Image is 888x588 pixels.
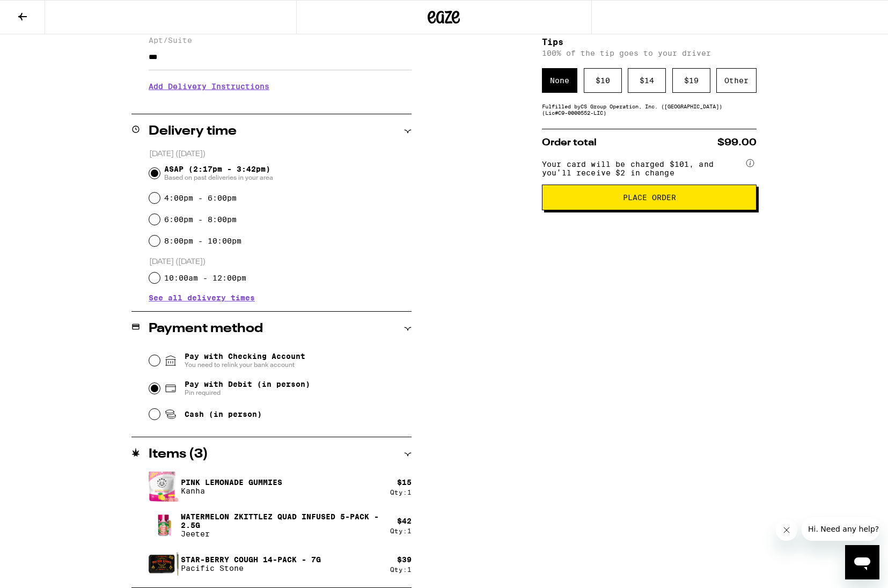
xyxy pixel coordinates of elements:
[802,517,879,541] iframe: Message from company
[164,215,237,224] label: 6:00pm - 8:00pm
[628,68,666,93] div: $ 14
[185,410,262,418] span: Cash (in person)
[185,388,310,397] span: Pin required
[776,519,797,541] iframe: Close message
[149,448,208,461] h2: Items ( 3 )
[164,173,273,182] span: Based on past deliveries in your area
[149,294,255,302] button: See all delivery times
[845,545,879,579] iframe: Button to launch messaging window
[397,478,412,487] div: $ 15
[149,74,412,99] h3: Add Delivery Instructions
[164,165,273,182] span: ASAP (2:17pm - 3:42pm)
[181,530,381,538] p: Jeeter
[149,471,179,503] img: Pink Lemonade Gummies
[149,322,263,335] h2: Payment method
[149,149,412,159] p: [DATE] ([DATE])
[397,555,412,564] div: $ 39
[390,489,412,496] div: Qty: 1
[149,125,237,138] h2: Delivery time
[181,555,321,564] p: Star-berry Cough 14-Pack - 7g
[181,512,381,530] p: Watermelon Zkittlez Quad Infused 5-Pack - 2.5g
[672,68,710,93] div: $ 19
[390,527,412,534] div: Qty: 1
[397,517,412,525] div: $ 42
[149,99,412,107] p: We'll contact you at [PHONE_NUMBER] when we arrive
[181,564,321,572] p: Pacific Stone
[542,156,744,177] span: Your card will be charged $101, and you’ll receive $2 in change
[542,103,757,116] div: Fulfilled by CS Group Operation, Inc. ([GEOGRAPHIC_DATA]) (Lic# C9-0000552-LIC )
[716,68,757,93] div: Other
[185,352,305,369] span: Pay with Checking Account
[542,49,757,57] p: 100% of the tip goes to your driver
[181,487,282,495] p: Kanha
[149,36,412,45] label: Apt/Suite
[149,257,412,267] p: [DATE] ([DATE])
[717,138,757,148] span: $99.00
[623,194,676,201] span: Place Order
[390,566,412,573] div: Qty: 1
[149,510,179,540] img: Watermelon Zkittlez Quad Infused 5-Pack - 2.5g
[164,237,241,245] label: 8:00pm - 10:00pm
[185,380,310,388] span: Pay with Debit (in person)
[181,478,282,487] p: Pink Lemonade Gummies
[542,185,757,210] button: Place Order
[164,274,246,282] label: 10:00am - 12:00pm
[185,361,305,369] span: You need to relink your bank account
[164,194,237,202] label: 4:00pm - 6:00pm
[542,138,597,148] span: Order total
[584,68,622,93] div: $ 10
[542,38,757,47] h5: Tips
[542,68,577,93] div: None
[149,549,179,579] img: Star-berry Cough 14-Pack - 7g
